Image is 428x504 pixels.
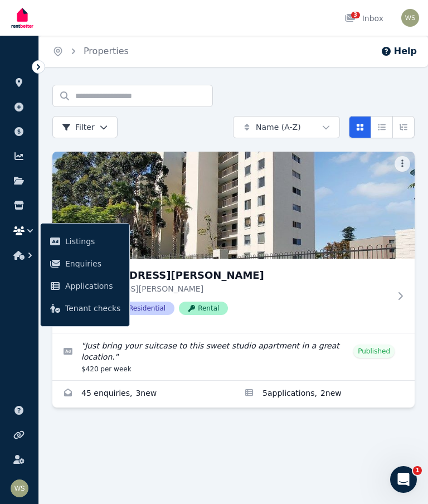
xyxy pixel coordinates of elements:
[52,381,234,408] a: Enquiries for 3/60 Forrest Avenue, East Perth
[349,116,371,138] button: Card view
[413,466,422,475] span: 1
[233,116,340,138] button: Name (A-Z)
[52,333,415,380] a: Edit listing: Just bring your suitcase to this sweet studio apartment in a great location.
[392,116,415,138] button: Expanded list view
[110,302,174,315] span: Residential
[52,116,118,138] button: Filter
[65,279,120,293] span: Applications
[65,257,120,270] span: Enquiries
[61,268,390,283] h3: [STREET_ADDRESS][PERSON_NAME]
[401,9,419,27] img: Wendy Scott
[65,235,120,248] span: Listings
[45,275,125,297] a: Applications
[45,253,125,275] a: Enquiries
[381,45,417,58] button: Help
[179,302,228,315] span: Rental
[256,122,301,133] span: Name (A-Z)
[349,116,415,138] div: View options
[61,283,390,294] p: [STREET_ADDRESS][PERSON_NAME]
[52,152,415,259] img: 3/60 Forrest Avenue, East Perth
[65,302,120,315] span: Tenant checks
[344,13,383,24] div: Inbox
[39,36,142,67] nav: Breadcrumb
[371,116,393,138] button: Compact list view
[395,156,410,172] button: More options
[62,122,95,133] span: Filter
[351,12,360,18] span: 3
[11,479,28,497] img: Wendy Scott
[45,297,125,319] a: Tenant checks
[234,381,415,408] a: Applications for 3/60 Forrest Avenue, East Perth
[390,466,417,493] iframe: Intercom live chat
[52,152,415,333] a: 3/60 Forrest Avenue, East Perth[STREET_ADDRESS][PERSON_NAME][STREET_ADDRESS][PERSON_NAME]PID 1999...
[9,4,36,32] img: RentBetter
[45,230,125,253] a: Listings
[84,46,129,56] a: Properties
